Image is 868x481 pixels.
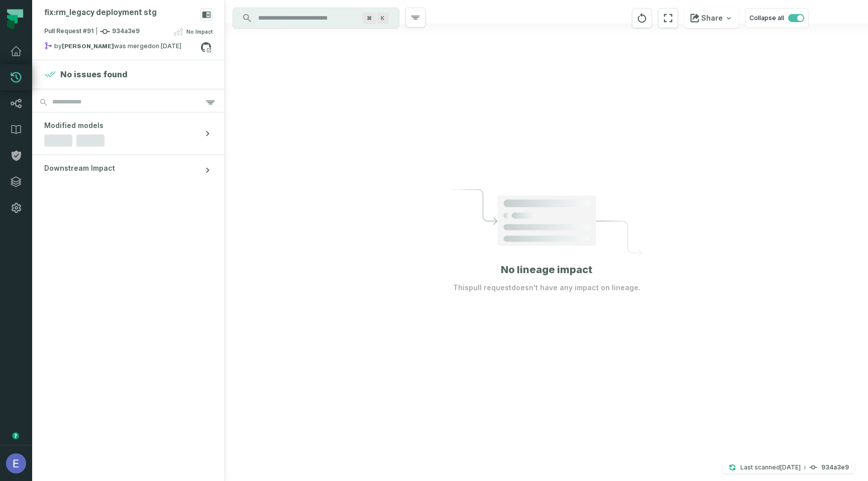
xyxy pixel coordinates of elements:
[453,283,640,293] p: This pull request doesn't have any impact on lineage.
[44,8,157,18] div: fix: rm_legacy deployment stg
[44,121,103,131] span: Modified models
[44,163,115,173] span: Downstream Impact
[152,42,181,50] relative-time: Aug 1, 2025, 5:28 PM GMT+3
[6,453,26,473] img: avatar of Elisheva Lapid
[11,431,20,440] div: Tooltip anchor
[722,461,855,473] button: Last scanned[DATE] 7:55:28 PM934a3e9
[821,464,849,470] h4: 934a3e9
[32,155,225,185] button: Downstream Impact
[62,43,114,49] strong: pamella-martins
[745,8,809,28] button: Collapse all
[186,28,212,36] span: No Impact
[32,112,225,155] button: Modified models
[44,27,140,37] span: Pull Request #91 934a3e9
[44,42,200,54] div: by was merged
[780,463,801,471] relative-time: Sep 18, 2025, 7:55 PM GMT+3
[684,8,739,28] button: Share
[740,462,801,472] p: Last scanned
[501,263,592,277] h1: No lineage impact
[363,13,376,24] span: Press ⌘ + K to focus the search bar
[199,41,212,54] a: View on github_enterprise
[377,13,389,24] span: Press ⌘ + K to focus the search bar
[60,68,128,80] h4: No issues found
